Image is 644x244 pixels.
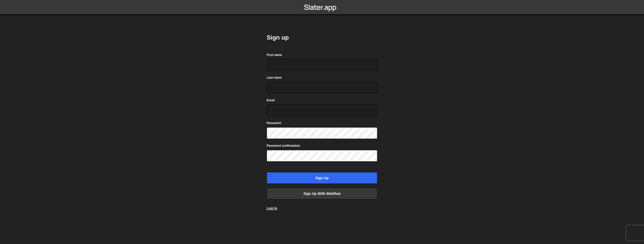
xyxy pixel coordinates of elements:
[267,75,281,80] label: Last name
[267,98,275,103] label: Email
[267,172,377,184] input: Sign up
[267,120,281,126] label: Password
[267,143,300,148] label: Password confirmation
[267,34,377,42] h2: Sign up
[267,188,377,199] a: Sign up with Webflow
[267,206,277,210] a: Log in
[267,52,282,57] label: First name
